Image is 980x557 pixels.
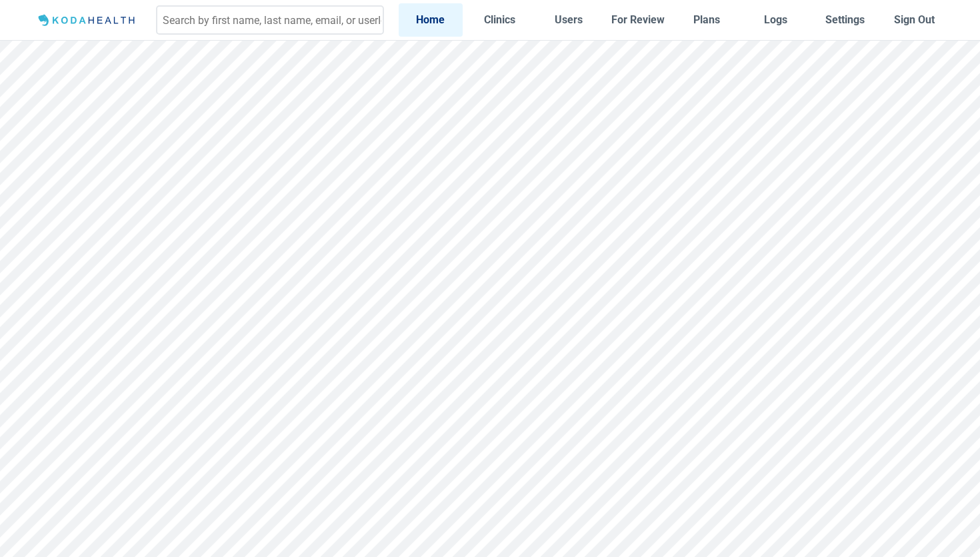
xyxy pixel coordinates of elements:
[606,3,670,36] a: For Review
[399,3,463,36] a: Home
[675,3,739,36] a: Plans
[468,3,532,36] a: Clinics
[882,3,946,36] button: Sign Out
[744,3,808,36] a: Logs
[813,3,877,36] a: Settings
[34,12,141,29] img: Logo
[156,5,384,35] input: Search by first name, last name, email, or userId
[537,3,601,36] a: Users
